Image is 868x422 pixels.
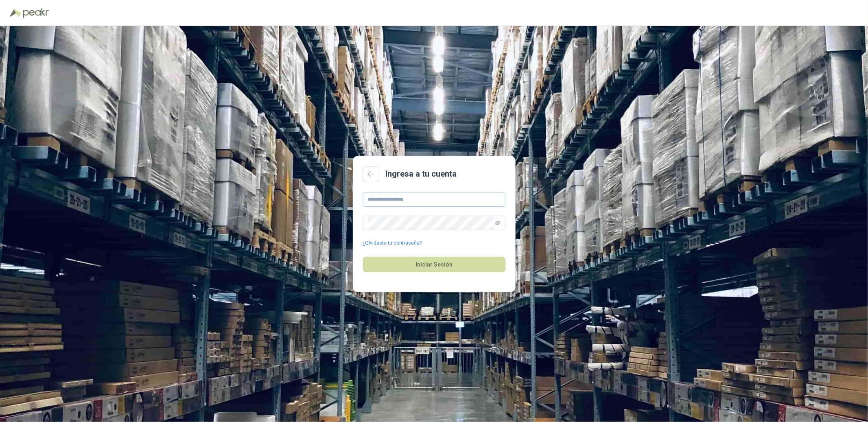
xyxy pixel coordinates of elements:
img: Peakr [23,8,49,18]
a: ¿Olvidaste tu contraseña? [363,239,422,247]
h2: Ingresa a tu cuenta [386,168,457,180]
img: Logo [10,9,21,17]
span: eye-invisible [495,221,500,225]
button: Iniciar Sesión [363,257,505,272]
